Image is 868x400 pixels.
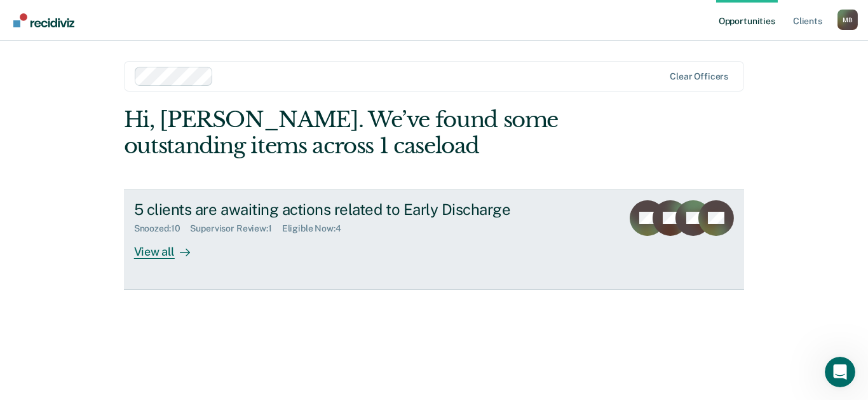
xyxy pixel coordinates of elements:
[825,357,855,387] iframe: Intercom live chat
[134,200,580,219] div: 5 clients are awaiting actions related to Early Discharge
[190,223,281,234] div: Supervisor Review : 1
[13,13,74,27] img: Recidiviz
[134,223,191,234] div: Snoozed : 10
[134,234,205,259] div: View all
[837,10,858,30] div: M B
[124,107,620,159] div: Hi, [PERSON_NAME]. We’ve found some outstanding items across 1 caseload
[282,223,351,234] div: Eligible Now : 4
[837,10,858,30] button: Profile dropdown button
[670,71,728,82] div: Clear officers
[124,190,745,290] a: 5 clients are awaiting actions related to Early DischargeSnoozed:10Supervisor Review:1Eligible No...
